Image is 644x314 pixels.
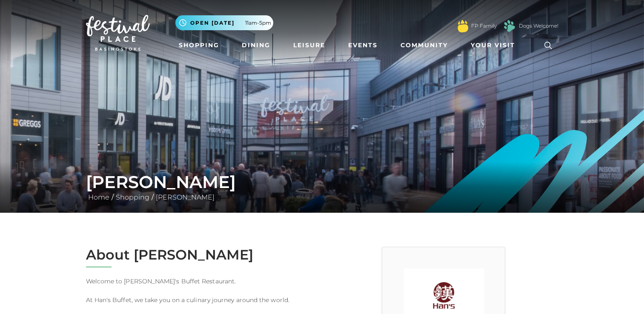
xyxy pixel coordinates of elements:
a: Shopping [114,193,152,201]
span: Your Visit [471,41,515,50]
a: [PERSON_NAME] [154,193,217,201]
p: Welcome to [PERSON_NAME]'s Buffet Restaurant. [86,276,316,286]
a: Home [86,193,112,201]
span: 11am-5pm [245,19,271,27]
a: Dogs Welcome! [519,22,558,30]
a: Shopping [175,37,223,53]
a: Events [345,37,381,53]
p: At Han's Buffet, we take you on a culinary journey around the world. [86,295,316,305]
h1: [PERSON_NAME] [86,172,558,192]
span: Open [DATE] [190,19,235,27]
h2: About [PERSON_NAME] [86,247,316,263]
a: Dining [238,37,274,53]
a: FP Family [471,22,497,30]
a: Community [397,37,451,53]
a: Your Visit [467,37,523,53]
img: Festival Place Logo [86,15,150,51]
button: Open [DATE] 11am-5pm [175,15,273,30]
div: / / [80,172,565,203]
a: Leisure [290,37,329,53]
